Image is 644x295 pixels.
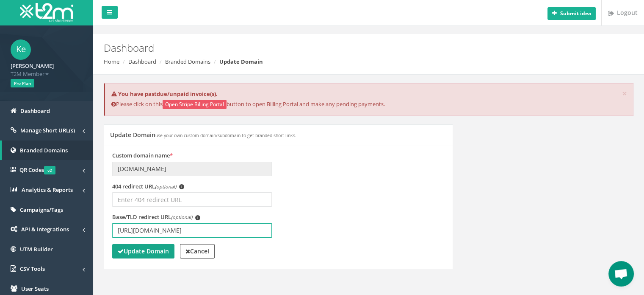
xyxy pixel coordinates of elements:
em: (optional) [155,183,176,190]
strong: Update Domain [219,58,263,65]
span: Campaigns/Tags [20,206,63,214]
label: Base/TLD redirect URL [112,213,200,221]
img: T2M [20,3,73,22]
input: Enter TLD redirect URL [112,223,272,238]
span: i [195,215,200,220]
em: (optional) [171,214,192,220]
button: Open Stripe Billing Portal [163,100,227,109]
label: Custom domain name [112,152,173,160]
a: Dashboard [128,58,156,65]
span: Branded Domains [20,146,68,154]
span: UTM Builder [20,245,53,253]
div: Please click on this button to open Billing Portal and make any pending payments. [104,83,633,116]
span: CSV Tools [20,265,45,273]
a: Home [104,58,119,65]
span: i [179,184,184,189]
span: Dashboard [20,107,50,115]
div: Open chat [608,261,634,287]
a: Branded Domains [165,58,210,65]
span: QR Codes [19,166,55,174]
input: Enter domain name [112,162,272,176]
strong: [PERSON_NAME] [11,62,54,70]
h5: Update Domain [110,132,296,138]
small: use your own custom domain/subdomain to get branded short links. [155,132,296,138]
span: Manage Short URL(s) [20,126,75,134]
span: Pro Plan [11,79,34,87]
span: v2 [44,166,55,174]
span: T2M Member [11,70,83,78]
strong: Cancel [185,247,209,255]
button: × [622,89,627,98]
strong: You have pastdue/unpaid invoice(s). [118,90,218,98]
a: [PERSON_NAME] T2M Member [11,60,83,78]
strong: Update Domain [118,247,169,255]
a: Cancel [180,244,215,258]
span: Analytics & Reports [22,186,73,194]
span: User Seats [21,285,49,292]
input: Enter 404 redirect URL [112,192,272,207]
span: API & Integrations [21,225,69,233]
h2: Dashboard [104,42,543,53]
span: Ke [11,39,31,60]
b: Submit idea [560,10,591,17]
label: 404 redirect URL [112,183,184,191]
button: Update Domain [112,244,174,258]
button: Submit idea [547,7,596,20]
